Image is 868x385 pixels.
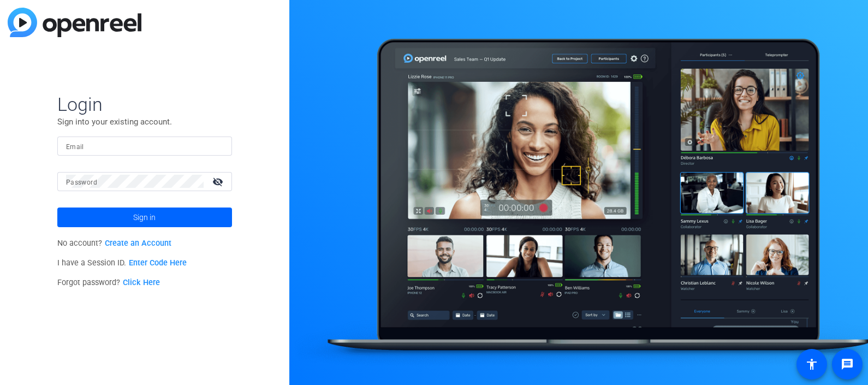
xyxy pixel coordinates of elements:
p: Sign into your existing account. [57,116,232,128]
mat-icon: accessibility [805,358,818,371]
mat-icon: visibility_off [206,174,232,189]
img: blue-gradient.svg [8,8,141,37]
a: Create an Account [105,239,171,248]
a: Click Here [123,278,160,287]
a: Enter Code Here [129,258,187,268]
input: Enter Email Address [66,139,223,152]
span: Sign in [133,204,156,231]
mat-label: Email [66,143,84,151]
span: No account? [57,239,171,248]
mat-icon: message [841,358,854,371]
span: I have a Session ID. [57,258,187,268]
button: Sign in [57,208,232,227]
span: Forgot password? [57,278,160,287]
mat-label: Password [66,179,97,186]
span: Login [57,93,232,116]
